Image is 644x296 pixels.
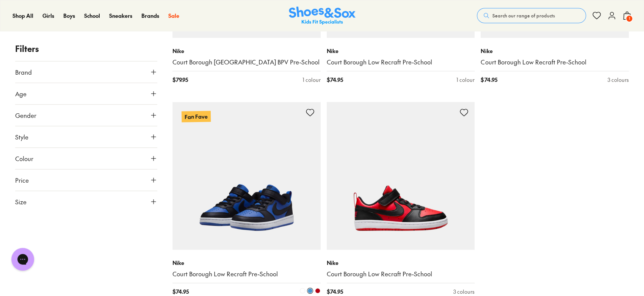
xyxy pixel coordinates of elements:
button: Age [15,83,157,104]
span: Brand [15,67,32,77]
img: SNS_Logo_Responsive.svg [289,6,356,25]
button: Brand [15,61,157,83]
a: Sneakers [109,12,132,20]
a: Court Borough Low Recraft Pre-School [172,270,321,278]
span: Gender [15,111,36,120]
span: Colour [15,154,33,163]
p: Nike [481,47,629,55]
button: Search our range of products [477,8,586,23]
span: 1 [625,15,633,22]
a: Shoes & Sox [289,6,356,25]
p: Nike [327,47,475,55]
p: Nike [172,259,321,267]
a: Court Borough Low Recraft Pre-School [481,58,629,66]
a: Brands [141,12,159,20]
p: Nike [327,259,475,267]
span: $ 74.95 [327,76,343,84]
a: Court Borough Low Recraft Pre-School [327,58,475,66]
p: Nike [172,47,321,55]
button: Style [15,126,157,147]
span: Search our range of products [492,12,555,19]
a: Girls [42,12,54,20]
iframe: Gorgias live chat messenger [8,245,38,273]
a: Court Borough [GEOGRAPHIC_DATA] BPV Pre-School [172,58,321,66]
span: Price [15,175,29,185]
span: $ 74.95 [481,76,497,84]
a: Sale [168,12,179,20]
span: Style [15,132,28,141]
div: 1 colour [456,76,475,84]
p: Filters [15,42,157,55]
span: $ 79.95 [172,76,188,84]
a: Court Borough Low Recraft Pre-School [327,270,475,278]
span: $ 74.95 [172,288,189,296]
a: Boys [63,12,75,20]
a: School [84,12,100,20]
a: Shop All [13,12,33,20]
button: Size [15,191,157,212]
div: 3 colours [453,288,475,296]
button: Gender [15,105,157,126]
button: 1 [622,7,631,24]
button: Price [15,169,157,191]
p: Fan Fave [182,111,211,122]
span: Size [15,197,27,206]
a: Fan Fave [172,102,321,250]
button: Colour [15,148,157,169]
span: $ 74.95 [327,288,343,296]
div: 3 colours [608,76,629,84]
span: Age [15,89,27,98]
div: 1 colour [302,76,321,84]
